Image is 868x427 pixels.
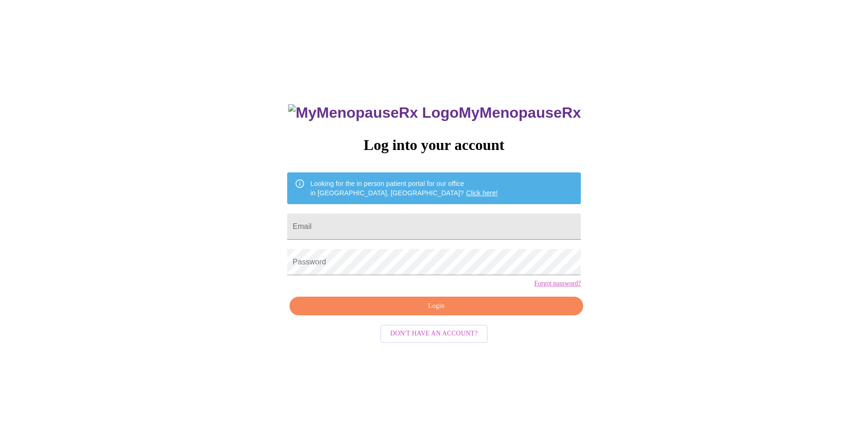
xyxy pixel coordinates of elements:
span: Login [300,300,572,312]
div: Looking for the in person patient portal for our office in [GEOGRAPHIC_DATA], [GEOGRAPHIC_DATA]? [311,175,498,201]
a: Don't have an account? [378,329,491,337]
button: Login [289,297,583,316]
button: Don't have an account? [380,325,488,343]
h3: MyMenopauseRx [288,104,581,121]
img: MyMenopauseRx Logo [288,104,458,121]
a: Click here! [466,189,498,197]
h3: Log into your account [287,136,581,154]
span: Don't have an account? [391,328,478,340]
a: Forgot password? [534,280,581,287]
